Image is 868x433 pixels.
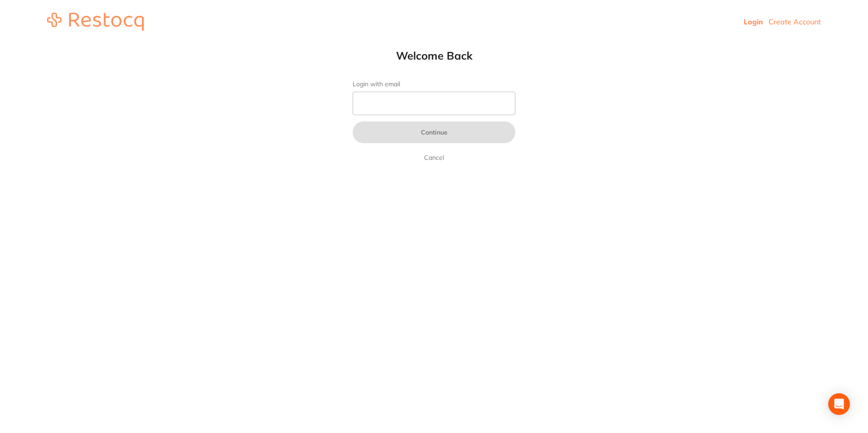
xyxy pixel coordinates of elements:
a: Login [744,17,763,26]
div: Open Intercom Messenger [828,393,850,415]
a: Create Account [769,17,821,26]
a: Cancel [422,152,446,163]
label: Login with email [353,80,515,88]
button: Continue [353,121,515,143]
img: restocq_logo.svg [47,13,144,31]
